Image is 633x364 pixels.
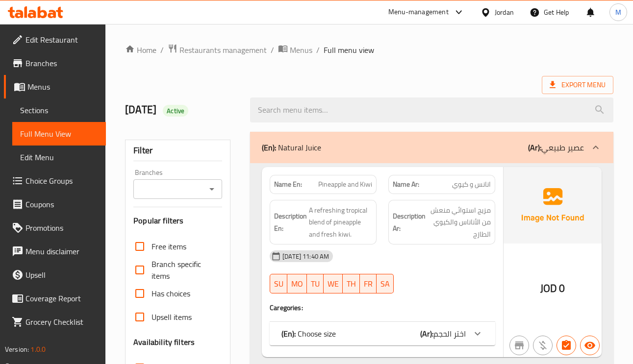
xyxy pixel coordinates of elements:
div: (En): Choose size(Ar):اختر الحجم [270,322,495,345]
button: MO [287,274,307,293]
b: (Ar): [528,140,541,155]
nav: breadcrumb [125,44,613,56]
span: Branches [25,57,98,69]
button: FR [360,274,377,293]
span: Export Menu [550,79,606,91]
span: Free items [152,241,186,252]
strong: Description En: [274,210,307,234]
a: Edit Restaurant [4,28,106,51]
span: Active [163,106,188,116]
span: اختر الحجم [433,326,466,341]
span: MO [291,277,303,291]
button: WE [324,274,343,293]
span: TU [311,277,320,291]
p: عصير طبيعي [528,142,584,153]
img: Ae5nvW7+0k+MAAAAAElFTkSuQmCC [504,167,602,243]
h2: [DATE] [125,102,238,117]
strong: Description Ar: [393,210,426,234]
h3: Popular filters [133,215,222,226]
a: Sections [12,98,106,122]
span: Version: [5,343,29,356]
a: Menu disclaimer [4,240,106,263]
span: انانس و كيوي [452,179,491,190]
span: Choice Groups [25,175,98,187]
button: Has choices [557,336,576,355]
a: Home [125,44,156,56]
strong: Name Ar: [393,179,419,190]
a: Menus [278,44,312,56]
button: SA [377,274,394,293]
span: 0 [559,279,565,298]
span: Export Menu [542,76,613,94]
div: (En): Natural Juice(Ar):عصير طبيعي [250,132,613,163]
span: مزيج استوائي منعش من الأناناس والكيوي الطازج [428,204,491,241]
span: FR [364,277,373,291]
span: Edit Menu [20,151,98,163]
b: (En): [281,326,296,341]
span: Upsell [25,269,98,281]
a: Choice Groups [4,169,106,193]
span: A refreshing tropical blend of pineapple and fresh kiwi. [309,204,372,241]
button: Not branch specific item [509,336,529,355]
li: / [160,44,164,56]
span: Branch specific items [152,258,214,282]
h3: Availability filters [133,337,195,348]
button: SU [270,274,287,293]
a: Full Menu View [12,122,106,146]
a: Edit Menu [12,146,106,169]
a: Coupons [4,193,106,216]
span: Grocery Checklist [25,316,98,328]
a: Upsell [4,263,106,287]
span: [DATE] 11:40 AM [279,252,333,261]
h4: Caregories: [270,303,495,313]
button: Available [580,336,600,355]
span: Pineapple and Kiwi [318,179,372,190]
a: Menus [4,75,106,98]
div: Filter [133,140,222,161]
b: (En): [262,140,276,155]
span: Full menu view [324,44,374,56]
p: Natural Juice [262,142,321,153]
input: search [250,97,613,122]
span: Coverage Report [25,292,98,304]
span: TH [347,277,356,291]
span: Full Menu View [20,128,98,140]
a: Grocery Checklist [4,310,106,334]
button: Purchased item [533,336,553,355]
span: M [615,7,621,18]
div: Menu-management [388,6,449,18]
p: Choose size [281,328,336,340]
span: WE [328,277,339,291]
span: Upsell items [152,311,192,323]
span: Edit Restaurant [25,34,98,46]
button: TH [343,274,360,293]
a: Promotions [4,216,106,240]
button: Open [205,182,219,196]
span: JOD [540,279,557,298]
div: Active [163,105,188,117]
span: Promotions [25,222,98,234]
a: Branches [4,51,106,75]
li: / [316,44,320,56]
span: Menu disclaimer [25,245,98,257]
button: TU [307,274,324,293]
span: Coupons [25,198,98,210]
span: SA [380,277,390,291]
strong: Name En: [274,179,302,190]
a: Restaurants management [168,44,267,56]
div: Jordan [495,7,514,18]
span: 1.0.0 [30,343,46,356]
span: Has choices [152,288,190,299]
span: Menus [27,81,98,93]
li: / [271,44,274,56]
a: Coverage Report [4,287,106,310]
span: Restaurants management [179,44,267,56]
b: (Ar): [420,326,433,341]
span: SU [274,277,283,291]
span: Sections [20,104,98,116]
span: Menus [290,44,312,56]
